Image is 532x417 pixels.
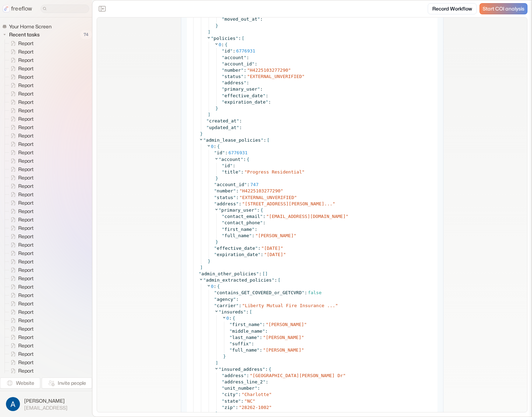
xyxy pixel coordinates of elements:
span: } [216,239,218,245]
a: Report [5,350,36,358]
span: H4225103277290 [242,188,281,193]
span: carrier [217,303,236,308]
span: : [213,283,216,290]
span: : [236,188,239,193]
span: Report [17,48,36,55]
a: Report [5,266,36,274]
span: " [219,157,222,162]
span: " [239,195,242,200]
span: [ [250,309,252,315]
span: created_at [209,118,236,123]
a: Your Home Screen [2,23,54,30]
span: id [217,150,222,155]
button: Recent tasks [2,30,42,39]
span: [PERSON_NAME] [258,233,294,238]
span: " [239,188,242,193]
span: " [236,303,239,308]
span: contains_GET_COVERED_or_GETCVRD [217,290,302,295]
span: EXTERNAL_UNVERIFIED [250,74,302,79]
span: account [221,157,240,162]
a: Report [5,48,36,56]
span: : [254,227,257,232]
span: ] [208,112,211,117]
p: freeflow [11,5,32,13]
a: Report [5,64,36,73]
button: Invite people [42,377,92,389]
span: Report [17,342,36,349]
a: Report [5,215,36,224]
span: Report [17,283,36,290]
span: : [239,303,241,308]
span: Report [17,191,36,198]
span: status [217,195,233,200]
span: " [252,61,255,66]
span: : [268,99,271,105]
span: " [214,195,217,200]
span: : [263,214,266,219]
span: { [217,283,220,290]
a: Report [5,140,36,148]
span: " [222,80,225,85]
a: Report [5,291,36,299]
span: " [219,207,222,213]
span: " [272,277,274,283]
span: : [304,290,307,295]
span: } [216,176,218,181]
span: Report [17,90,36,97]
span: Report [17,149,36,156]
span: Report [17,325,36,332]
span: H4225103277290 [250,68,288,73]
span: 747 [250,182,258,187]
span: : [233,48,236,54]
a: Report [5,39,36,48]
span: " [214,297,217,302]
span: " [236,36,238,41]
span: : [238,35,241,42]
a: freeflow [3,5,32,13]
span: : [221,42,224,48]
span: " [237,125,239,130]
span: Report [17,73,36,80]
a: Report [5,274,36,283]
span: " [222,68,225,73]
span: Report [17,241,36,248]
a: Report [5,182,36,190]
span: : [239,125,242,130]
span: : [261,252,264,257]
span: EXTERNAL_UNVERIFIED [242,195,294,200]
span: status [224,74,241,79]
span: : [243,156,246,163]
button: Close the sidebar [97,3,108,14]
span: " [222,16,225,22]
span: : [246,309,249,315]
span: admin_extracted_policies [206,277,272,283]
span: Report [17,65,36,72]
span: " [233,188,236,193]
span: " [244,182,247,187]
span: Report [17,317,36,324]
span: " [243,309,246,314]
span: Report [17,359,36,366]
span: { [217,143,220,150]
span: [ [242,35,245,42]
span: " [242,303,245,308]
a: Report [5,358,36,367]
span: Report [17,174,36,181]
span: { [247,156,250,163]
span: " [211,36,214,41]
span: " [219,309,222,314]
span: " [241,74,244,79]
span: Report [17,208,36,215]
span: insureds [221,309,243,314]
span: id [224,163,230,168]
span: : [260,16,263,22]
span: Recent tasks [8,31,42,38]
span: " [222,48,225,54]
span: " [241,68,244,73]
span: 0 [211,284,214,289]
span: Report [17,183,36,190]
span: " [214,188,217,193]
span: : [264,137,266,143]
span: [ [262,271,265,277]
a: Report [5,325,36,333]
